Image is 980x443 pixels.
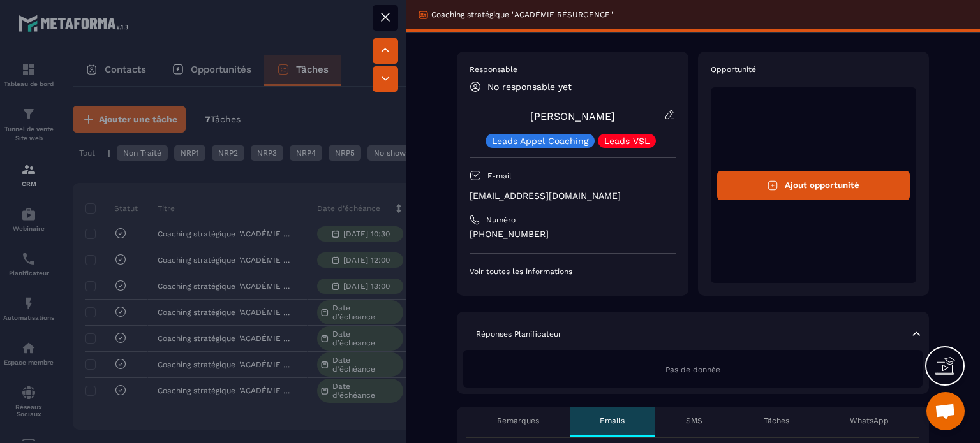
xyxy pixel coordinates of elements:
[850,416,889,426] p: WhatsApp
[470,266,676,277] p: Voir toutes les informations
[470,190,676,202] p: [EMAIL_ADDRESS][DOMAIN_NAME]
[487,171,512,181] p: E-mail
[711,64,917,75] p: Opportunité
[470,228,676,240] p: [PHONE_NUMBER]
[530,110,615,122] a: [PERSON_NAME]
[492,136,588,145] p: Leads Appel Coaching
[431,10,613,20] p: Coaching stratégique "ACADÉMIE RÉSURGENCE"
[470,64,676,75] p: Responsable
[486,215,516,225] p: Numéro
[604,136,650,145] p: Leads VSL
[487,82,572,92] p: No responsable yet
[600,416,625,426] p: Emails
[497,416,539,426] p: Remarques
[665,365,720,374] span: Pas de donnée
[717,171,910,200] button: Ajout opportunité
[926,392,965,430] div: Ouvrir le chat
[686,416,702,426] p: SMS
[476,329,561,339] p: Réponses Planificateur
[764,416,789,426] p: Tâches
